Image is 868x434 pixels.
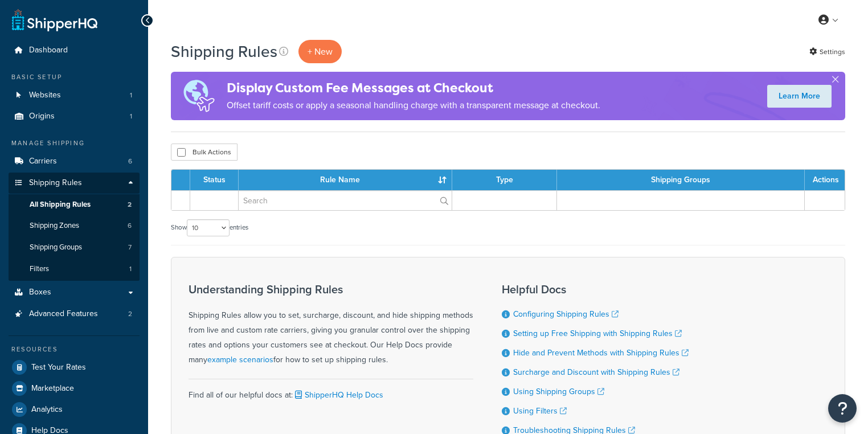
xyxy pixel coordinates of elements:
h3: Helpful Docs [502,283,689,296]
a: Carriers 6 [9,151,140,172]
span: Advanced Features [29,309,98,319]
a: All Shipping Rules 2 [9,194,140,215]
label: Show entries [171,219,248,236]
span: 1 [130,112,132,121]
li: Advanced Features [9,304,140,325]
button: Open Resource Center [828,394,857,423]
button: Bulk Actions [171,144,238,161]
span: 6 [128,221,132,231]
div: Resources [9,345,140,354]
a: Dashboard [9,40,140,61]
input: Search [239,191,452,210]
th: Shipping Groups [557,170,805,190]
a: Setting up Free Shipping with Shipping Rules [513,327,682,339]
a: ShipperHQ Help Docs [293,389,383,401]
a: Boxes [9,282,140,303]
a: Using Shipping Groups [513,386,604,398]
li: Origins [9,106,140,127]
th: Status [190,170,239,190]
li: Shipping Rules [9,173,140,281]
span: 7 [128,243,132,252]
li: All Shipping Rules [9,194,140,215]
a: Websites 1 [9,85,140,106]
th: Type [452,170,558,190]
a: Marketplace [9,378,140,399]
a: Test Your Rates [9,357,140,378]
a: Shipping Rules [9,173,140,194]
th: Rule Name [239,170,452,190]
span: 2 [128,200,132,210]
a: Origins 1 [9,106,140,127]
li: Carriers [9,151,140,172]
div: Find all of our helpful docs at: [189,379,473,403]
span: 1 [129,264,132,274]
div: Manage Shipping [9,138,140,148]
a: Shipping Zones 6 [9,215,140,236]
a: ShipperHQ Home [12,9,97,31]
li: Websites [9,85,140,106]
span: Shipping Zones [30,221,79,231]
th: Actions [805,170,845,190]
div: Basic Setup [9,72,140,82]
h3: Understanding Shipping Rules [189,283,473,296]
li: Shipping Groups [9,237,140,258]
p: + New [298,40,342,63]
span: Websites [29,91,61,100]
a: Filters 1 [9,259,140,280]
a: Advanced Features 2 [9,304,140,325]
a: Settings [809,44,845,60]
span: 6 [128,157,132,166]
a: Hide and Prevent Methods with Shipping Rules [513,347,689,359]
span: Test Your Rates [31,363,86,372]
span: Shipping Rules [29,178,82,188]
a: Surcharge and Discount with Shipping Rules [513,366,679,378]
span: Shipping Groups [30,243,82,252]
span: Marketplace [31,384,74,394]
span: Boxes [29,288,51,297]
h1: Shipping Rules [171,40,277,63]
h4: Display Custom Fee Messages at Checkout [227,79,600,97]
span: 1 [130,91,132,100]
span: Origins [29,112,55,121]
span: Dashboard [29,46,68,55]
select: Showentries [187,219,230,236]
img: duties-banner-06bc72dcb5fe05cb3f9472aba00be2ae8eb53ab6f0d8bb03d382ba314ac3c341.png [171,72,227,120]
span: All Shipping Rules [30,200,91,210]
li: Filters [9,259,140,280]
a: Configuring Shipping Rules [513,308,619,320]
a: example scenarios [207,354,273,366]
div: Shipping Rules allow you to set, surcharge, discount, and hide shipping methods from live and cus... [189,283,473,367]
span: Filters [30,264,49,274]
li: Shipping Zones [9,215,140,236]
a: Analytics [9,399,140,420]
p: Offset tariff costs or apply a seasonal handling charge with a transparent message at checkout. [227,97,600,113]
span: 2 [128,309,132,319]
span: Analytics [31,405,63,415]
span: Carriers [29,157,57,166]
a: Learn More [767,85,832,108]
a: Using Filters [513,405,567,417]
a: Shipping Groups 7 [9,237,140,258]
